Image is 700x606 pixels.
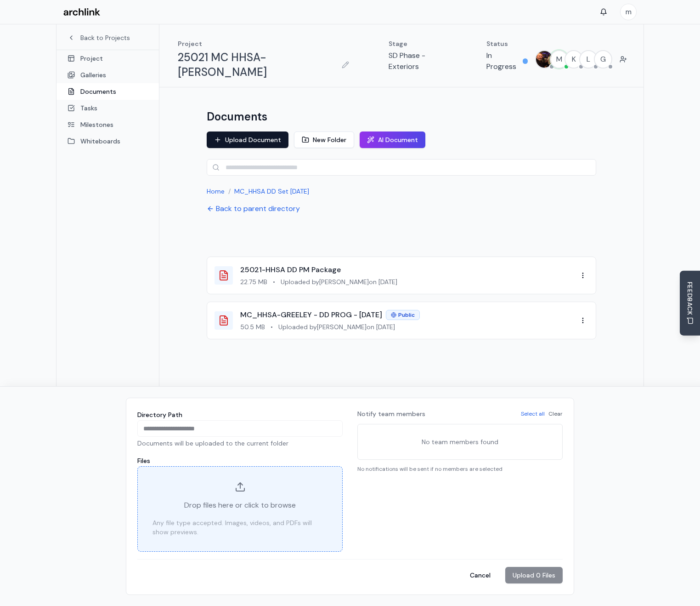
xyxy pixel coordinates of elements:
[273,277,275,286] span: •
[621,4,636,20] span: m
[207,257,596,294] div: 25021-HHSA DD PM Package22.75 MB•Uploaded by[PERSON_NAME]on [DATE]
[207,203,300,214] button: Back to parent directory
[551,51,567,68] span: M
[389,39,450,48] p: Stage
[278,322,395,332] span: Uploaded by [PERSON_NAME] on [DATE]
[56,67,159,83] a: Galleries
[357,465,563,473] p: No notifications will be sent if no members are selected
[550,50,568,69] button: M
[137,411,182,419] label: Directory Path
[63,8,100,16] img: Archlink
[281,277,397,286] span: Uploaded by [PERSON_NAME] on [DATE]
[389,50,450,72] p: SD Phase - Exteriors
[548,410,563,417] button: Clear
[535,50,553,69] button: MARC JONES
[240,277,267,286] span: 22.75 MB
[521,410,545,417] button: Select all
[240,310,382,320] a: MC_HHSA-GREELEY - DD PROG - [DATE]
[294,131,354,148] button: New Folder
[178,50,335,80] h1: 25021 MC HHSA-[PERSON_NAME]
[56,100,159,116] a: Tasks
[56,83,159,100] a: Documents
[56,133,159,149] a: Whiteboards
[680,271,700,336] button: Send Feedback
[486,39,528,48] p: Status
[68,33,148,42] a: Back to Projects
[595,51,611,68] span: G
[137,439,343,448] p: Documents will be uploaded to the current folder
[240,322,265,332] span: 50.5 MB
[363,430,557,454] p: No team members found
[580,51,597,68] span: L
[137,457,150,465] label: Files
[357,409,425,418] label: Notify team members
[207,302,596,339] div: MC_HHSA-GREELEY - DD PROG - [DATE]Public50.5 MB•Uploaded by[PERSON_NAME]on [DATE]
[240,265,341,274] a: 25021-HHSA DD PM Package
[56,116,159,133] a: Milestones
[207,131,288,148] button: Upload Document
[234,187,309,196] button: MC_HHSA DD Set [DATE]
[594,50,612,69] button: G
[184,500,296,511] span: Drop files here or click to browse
[178,39,352,48] p: Project
[565,50,583,69] button: K
[536,51,553,68] img: MARC JONES
[579,50,598,69] button: L
[360,131,425,148] button: AI Document
[207,187,225,196] button: Home
[207,109,267,124] h1: Documents
[271,322,273,332] span: •
[228,187,231,196] span: /
[56,50,159,67] a: Project
[486,50,519,72] p: In Progress
[152,518,327,537] span: Any file type accepted. Images, videos, and PDFs will show previews.
[565,51,582,68] span: K
[463,567,498,583] button: Cancel
[398,311,415,319] span: Public
[685,282,694,315] span: FEEDBACK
